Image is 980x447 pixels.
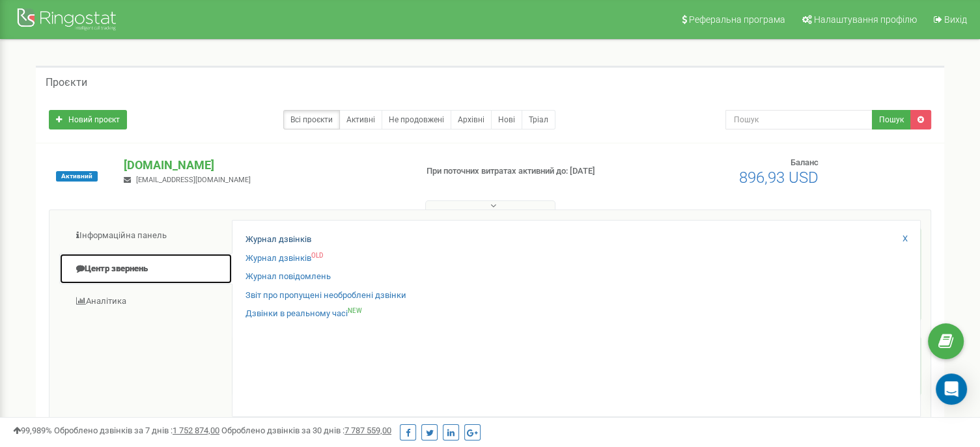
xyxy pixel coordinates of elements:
[903,233,908,245] a: X
[427,165,632,178] p: При поточних витратах активний до: [DATE]
[725,110,873,129] input: Пошук
[689,14,785,25] span: Реферальна програма
[59,220,232,252] a: Інформаційна панель
[56,171,98,182] span: Активний
[339,110,382,129] a: Активні
[791,157,819,167] span: Баланс
[814,14,917,25] span: Налаштування профілю
[59,286,232,318] a: Аналiтика
[245,290,406,302] a: Звіт про пропущені необроблені дзвінки
[245,308,362,320] a: Дзвінки в реальному часіNEW
[59,253,232,285] a: Центр звернень
[739,169,819,187] span: 896,93 USD
[936,373,967,405] div: Open Intercom Messenger
[382,110,451,129] a: Не продовжені
[311,252,323,259] sup: OLD
[124,157,405,174] p: [DOMAIN_NAME]
[173,426,219,435] u: 1 752 874,00
[348,307,362,314] sup: NEW
[46,77,87,88] h5: Проєкти
[283,110,340,129] a: Всі проєкти
[245,234,311,246] a: Журнал дзвінків
[49,110,127,129] a: Новий проєкт
[944,14,967,25] span: Вихід
[245,252,323,265] a: Журнал дзвінківOLD
[136,176,251,184] span: [EMAIL_ADDRESS][DOMAIN_NAME]
[54,426,219,435] span: Оброблено дзвінків за 7 днів :
[245,271,331,283] a: Журнал повідомлень
[451,110,492,129] a: Архівні
[344,426,391,435] u: 7 787 559,00
[522,110,555,129] a: Тріал
[13,426,52,435] span: 99,989%
[491,110,522,129] a: Нові
[221,426,391,435] span: Оброблено дзвінків за 30 днів :
[872,110,911,129] button: Пошук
